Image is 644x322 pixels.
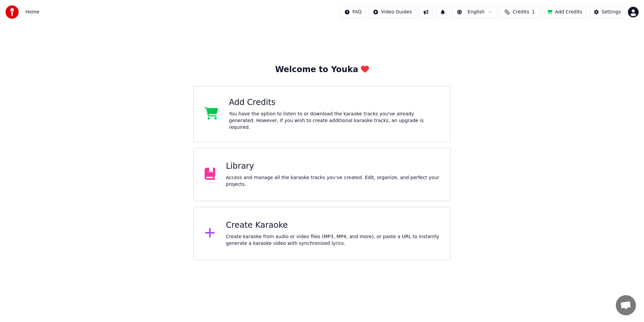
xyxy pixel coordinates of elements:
button: FAQ [340,6,366,18]
button: Settings [589,6,625,18]
div: Library [226,161,440,172]
button: Add Credits [543,6,587,18]
div: Add Credits [229,97,440,108]
div: Settings [602,9,621,15]
nav: breadcrumb [25,9,39,15]
button: Credits1 [500,6,540,18]
div: Access and manage all the karaoke tracks you’ve created. Edit, organize, and perfect your projects. [226,174,440,188]
span: Credits [513,9,529,15]
div: Open chat [616,295,636,315]
span: 1 [532,9,535,15]
div: You have the option to listen to or download the karaoke tracks you've already generated. However... [229,111,440,131]
button: Video Guides [369,6,416,18]
div: Welcome to Youka [275,64,369,75]
img: youka [5,5,19,19]
span: Home [25,9,39,15]
div: Create Karaoke [226,220,440,231]
div: Create karaoke from audio or video files (MP3, MP4, and more), or paste a URL to instantly genera... [226,233,440,247]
